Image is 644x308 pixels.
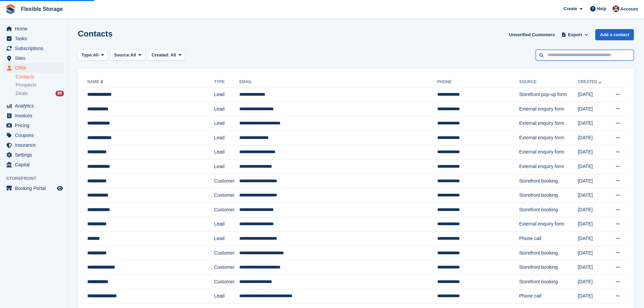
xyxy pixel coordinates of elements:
[78,29,113,38] h1: Contacts
[15,160,55,169] span: Capital
[214,77,239,88] th: Type
[3,24,64,33] a: menu
[15,101,55,111] span: Analytics
[3,53,64,63] a: menu
[437,77,519,88] th: Phone
[15,140,55,150] span: Insurance
[519,289,578,304] td: Phone call
[214,88,239,102] td: Lead
[214,275,239,289] td: Customer
[506,29,557,40] a: Unverified Customers
[519,246,578,260] td: Storefront booking
[3,160,64,169] a: menu
[560,29,590,40] button: Export
[3,184,64,193] a: menu
[214,203,239,217] td: Customer
[15,34,55,43] span: Tasks
[3,150,64,160] a: menu
[3,101,64,111] a: menu
[578,160,608,174] td: [DATE]
[568,31,582,38] span: Export
[214,131,239,145] td: Lead
[620,6,638,13] span: Account
[563,5,577,12] span: Create
[3,131,64,140] a: menu
[15,44,55,53] span: Subscriptions
[131,52,136,58] span: All
[15,63,55,73] span: CRM
[519,77,578,88] th: Source
[214,289,239,304] td: Lead
[3,63,64,73] a: menu
[519,131,578,145] td: External enquiry form
[110,50,145,61] button: Source: All
[578,217,608,232] td: [DATE]
[578,188,608,203] td: [DATE]
[613,5,619,12] img: Rachael Fisher
[6,175,67,182] span: Storefront
[15,131,55,140] span: Coupons
[519,188,578,203] td: Storefront booking
[519,203,578,217] td: Storefront booking
[214,145,239,160] td: Lead
[15,150,55,160] span: Settings
[114,52,130,58] span: Source:
[519,232,578,246] td: Phone call
[214,188,239,203] td: Customer
[578,289,608,304] td: [DATE]
[3,44,64,53] a: menu
[78,50,108,61] button: Type: All
[82,52,93,58] span: Type:
[16,74,64,80] a: Contacts
[578,116,608,131] td: [DATE]
[93,52,99,58] span: All
[519,260,578,275] td: Storefront booking
[214,102,239,116] td: Lead
[87,79,105,84] a: Name
[3,121,64,130] a: menu
[578,275,608,289] td: [DATE]
[519,174,578,188] td: Storefront booking
[578,88,608,102] td: [DATE]
[16,81,64,89] a: Prospects
[148,50,185,61] button: Created: All
[214,160,239,174] td: Lead
[578,246,608,260] td: [DATE]
[214,174,239,188] td: Customer
[15,111,55,120] span: Invoices
[152,52,170,57] span: Created:
[214,260,239,275] td: Customer
[239,77,437,88] th: Email
[519,275,578,289] td: Storefront booking
[597,5,606,12] span: Help
[519,145,578,160] td: External enquiry form
[3,111,64,120] a: menu
[214,246,239,260] td: Customer
[519,116,578,131] td: External enquiry form
[578,145,608,160] td: [DATE]
[3,140,64,150] a: menu
[16,90,64,97] a: Deals 89
[15,53,55,63] span: Sites
[214,116,239,131] td: Lead
[578,203,608,217] td: [DATE]
[16,90,28,97] span: Deals
[214,232,239,246] td: Lead
[595,29,634,40] a: Add a contact
[171,52,176,57] span: All
[16,82,37,88] span: Prospects
[15,121,55,130] span: Pricing
[578,79,602,84] a: Created
[55,91,64,96] div: 89
[214,217,239,232] td: Lead
[519,217,578,232] td: External enquiry form
[578,131,608,145] td: [DATE]
[519,160,578,174] td: External enquiry form
[5,4,16,14] img: stora-icon-8386f47178a22dfd0bd8f6a31ec36ba5ce8667c1dd55bd0f319d3a0aa187defe.svg
[578,260,608,275] td: [DATE]
[15,24,55,33] span: Home
[578,174,608,188] td: [DATE]
[56,184,64,192] a: Preview store
[578,102,608,116] td: [DATE]
[578,232,608,246] td: [DATE]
